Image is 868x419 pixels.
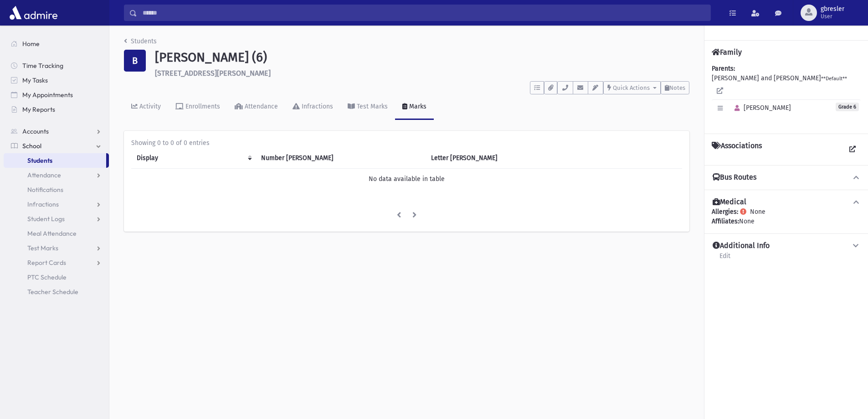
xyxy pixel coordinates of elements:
[712,141,762,158] h4: Associations
[256,148,426,169] th: Number Mark
[4,255,109,270] a: Report Cards
[719,251,731,267] a: Edit
[285,94,340,120] a: Infractions
[426,148,573,169] th: Letter Mark
[4,241,109,255] a: Test Marks
[821,13,844,20] span: User
[138,103,161,110] div: Activity
[712,217,739,225] b: Affiliates:
[22,91,73,99] span: My Appointments
[661,81,689,94] button: Notes
[124,37,157,45] a: Students
[27,229,77,238] span: Meal Attendance
[712,65,735,72] b: Parents:
[22,76,48,84] span: My Tasks
[227,94,285,120] a: Attendance
[27,273,67,281] span: PTC Schedule
[27,171,61,179] span: Attendance
[836,103,859,111] span: Grade 6
[27,288,78,296] span: Teacher Schedule
[131,138,682,148] div: Showing 0 to 0 of 0 entries
[27,186,63,194] span: Notifications
[669,84,685,91] span: Notes
[712,48,742,57] h4: Family
[712,241,861,251] button: Additional Info
[131,168,682,189] td: No data available in table
[713,241,770,251] h4: Additional Info
[712,197,861,207] button: Medical
[712,207,861,226] div: None
[712,208,738,216] b: Allergies:
[22,62,63,70] span: Time Tracking
[4,88,109,102] a: My Appointments
[184,103,220,110] div: Enrollments
[4,36,109,51] a: Home
[613,84,650,91] span: Quick Actions
[27,156,52,165] span: Students
[22,142,41,150] span: School
[243,103,278,110] div: Attendance
[712,64,861,126] div: [PERSON_NAME] and [PERSON_NAME]
[4,58,109,73] a: Time Tracking
[713,173,756,182] h4: Bus Routes
[27,215,65,223] span: Student Logs
[137,5,710,21] input: Search
[4,212,109,226] a: Student Logs
[168,94,227,120] a: Enrollments
[713,197,746,207] h4: Medical
[730,104,791,112] span: [PERSON_NAME]
[355,103,388,110] div: Test Marks
[340,94,395,120] a: Test Marks
[4,73,109,88] a: My Tasks
[300,103,333,110] div: Infractions
[4,182,109,197] a: Notifications
[124,36,157,50] nav: breadcrumb
[395,94,434,120] a: Marks
[603,81,661,94] button: Quick Actions
[131,148,256,169] th: Display
[27,200,59,208] span: Infractions
[4,285,109,299] a: Teacher Schedule
[124,50,146,72] div: B
[4,139,109,153] a: School
[124,94,168,120] a: Activity
[821,5,844,13] span: gbresler
[22,40,40,48] span: Home
[155,69,689,78] h6: [STREET_ADDRESS][PERSON_NAME]
[844,141,861,158] a: View all Associations
[712,217,861,226] div: None
[4,124,109,139] a: Accounts
[407,103,426,110] div: Marks
[4,102,109,117] a: My Reports
[4,197,109,212] a: Infractions
[27,259,66,267] span: Report Cards
[4,270,109,285] a: PTC Schedule
[712,173,861,182] button: Bus Routes
[7,4,60,22] img: AdmirePro
[4,226,109,241] a: Meal Attendance
[4,168,109,182] a: Attendance
[4,153,106,168] a: Students
[27,244,58,252] span: Test Marks
[155,50,689,65] h1: [PERSON_NAME] (6)
[22,127,49,135] span: Accounts
[22,105,55,114] span: My Reports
